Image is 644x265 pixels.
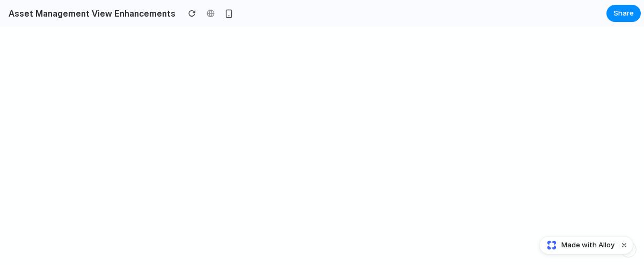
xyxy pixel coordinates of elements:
a: Made with Alloy [540,240,616,251]
span: Made with Alloy [561,240,614,251]
span: Share [613,8,634,19]
button: Dismiss watermark [618,239,631,252]
h2: Asset Management View Enhancements [4,7,175,20]
button: Share [606,5,641,22]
